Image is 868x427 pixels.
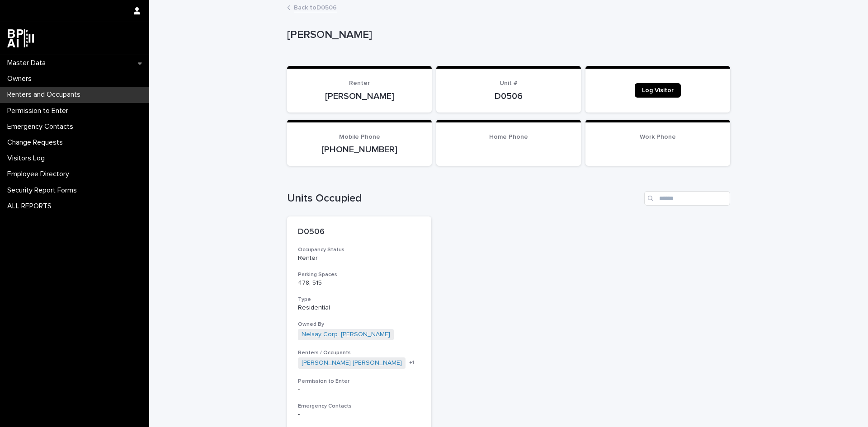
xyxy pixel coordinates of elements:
p: D0506 [447,91,570,102]
p: 478, 515 [298,279,420,287]
span: + 1 [409,360,414,366]
h3: Parking Spaces [298,271,420,278]
input: Search [644,191,730,206]
h3: Type [298,296,420,303]
a: [PERSON_NAME] [PERSON_NAME] [302,359,402,367]
p: Employee Directory [4,170,76,178]
p: Visitors Log [4,154,52,163]
p: Permission to Enter [4,107,75,115]
a: [PHONE_NUMBER] [321,145,397,154]
span: Home Phone [489,134,528,140]
p: Emergency Contacts [4,122,80,131]
p: Renter [298,254,420,262]
span: Mobile Phone [339,134,380,140]
span: Renter [349,80,370,86]
p: Renters and Occupants [4,90,88,99]
h3: Owned By [298,321,420,328]
img: dwgmcNfxSF6WIOOXiGgu [7,29,34,47]
span: Unit # [500,80,518,86]
p: - [298,386,420,394]
h1: Units Occupied [287,192,641,205]
span: Work Phone [640,134,676,140]
p: Owners [4,75,39,83]
p: ALL REPORTS [4,202,59,211]
a: Nelsay Corp. [PERSON_NAME] [302,331,390,338]
p: D0506 [298,227,420,237]
h3: Permission to Enter [298,378,420,385]
h3: Emergency Contacts [298,403,420,410]
p: Security Report Forms [4,186,84,195]
p: Residential [298,304,420,312]
span: Log Visitor [642,87,674,94]
p: Change Requests [4,138,70,147]
p: [PERSON_NAME] [298,91,421,102]
h3: Renters / Occupants [298,349,420,357]
p: Master Data [4,59,53,67]
h3: Occupancy Status [298,246,420,253]
a: Log Visitor [635,83,681,98]
p: [PERSON_NAME] [287,28,726,42]
p: - [298,411,420,418]
a: Back toD0506 [294,2,337,12]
